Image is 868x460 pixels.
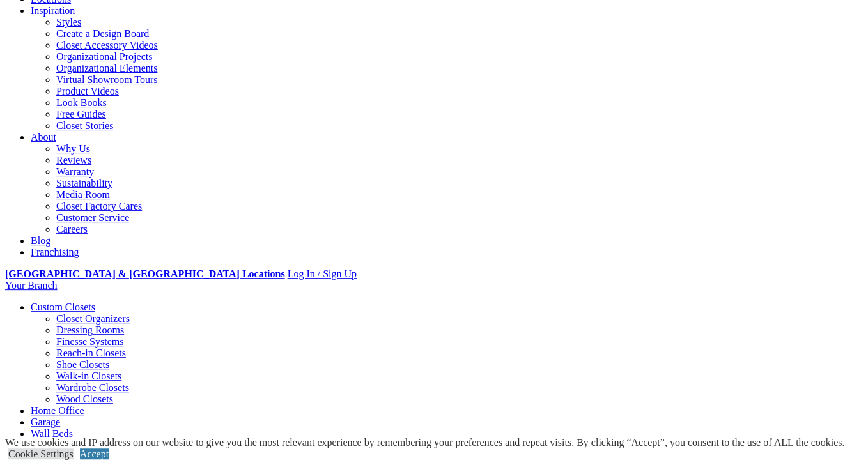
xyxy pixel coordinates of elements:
a: Media Room [56,189,110,200]
a: Wood Closets [56,394,113,404]
a: Warranty [56,166,94,177]
a: Dressing Rooms [56,325,124,335]
a: Product Videos [56,86,119,96]
a: Organizational Projects [56,51,152,62]
a: Walk-in Closets [56,371,121,381]
a: Log In / Sign Up [287,268,356,279]
div: We use cookies and IP address on our website to give you the most relevant experience by remember... [5,437,844,448]
a: Wardrobe Closets [56,382,129,393]
a: Customer Service [56,212,129,223]
a: Look Books [56,97,107,108]
a: Garage [31,417,60,427]
a: Styles [56,17,81,27]
a: Sustainability [56,178,112,188]
a: Wall Beds [31,428,73,439]
a: Accept [80,448,109,459]
a: Free Guides [56,109,106,119]
a: Reach-in Closets [56,348,126,358]
a: About [31,132,56,142]
a: Closet Factory Cares [56,201,142,211]
a: Virtual Showroom Tours [56,74,158,85]
a: Finesse Systems [56,336,123,347]
a: Home Office [31,405,84,416]
a: Franchising [31,247,79,257]
a: Blog [31,235,50,246]
a: Shoe Closets [56,359,109,370]
a: Closet Organizers [56,313,130,324]
a: Your Branch [5,280,57,291]
a: Create a Design Board [56,28,149,39]
a: Cookie Settings [8,448,74,459]
a: Reviews [56,155,91,165]
a: Custom Closets [31,302,95,312]
a: Careers [56,224,88,234]
a: Closet Accessory Videos [56,40,158,50]
a: [GEOGRAPHIC_DATA] & [GEOGRAPHIC_DATA] Locations [5,268,284,279]
a: Closet Stories [56,120,113,131]
a: Organizational Elements [56,63,157,73]
a: Inspiration [31,5,75,16]
a: Why Us [56,143,90,154]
